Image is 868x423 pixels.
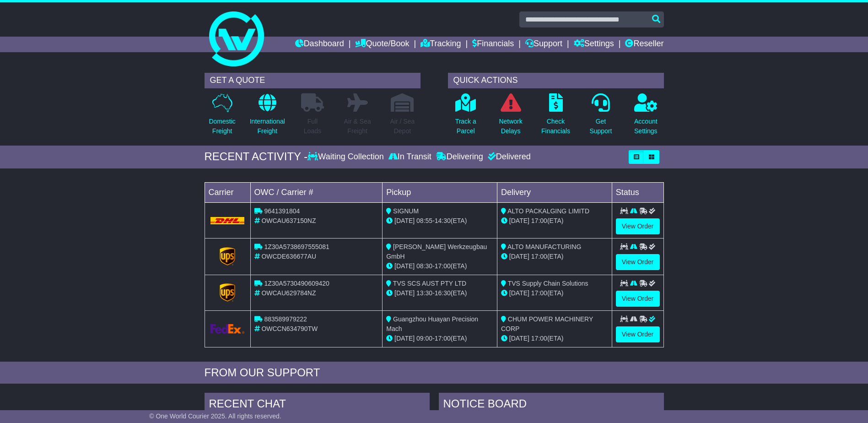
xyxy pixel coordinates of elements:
a: Track aParcel [455,93,477,141]
span: 17:00 [531,253,547,260]
div: QUICK ACTIONS [448,73,664,88]
div: Waiting Collection [307,152,386,162]
span: [DATE] [509,217,529,224]
p: Network Delays [499,117,522,136]
span: [DATE] [394,217,415,224]
p: Check Financials [541,117,570,136]
td: Delivery [497,182,612,202]
span: 08:30 [416,262,432,270]
span: [DATE] [509,335,529,342]
span: OWCCN634790TW [261,325,318,332]
span: CHUM POWER MACHINERY CORP [501,315,593,332]
span: OWCAU637150NZ [261,217,316,224]
td: Pickup [383,182,497,202]
div: In Transit [386,152,434,162]
div: (ETA) [501,288,608,298]
span: 09:00 [416,335,432,342]
p: Get Support [589,117,612,136]
a: InternationalFreight [249,93,286,141]
span: 883589979222 [264,315,307,323]
span: [DATE] [509,289,529,297]
span: ALTO PACKALGING LIMITD [507,207,589,215]
img: DHL.png [210,217,245,224]
div: RECENT CHAT [205,393,430,418]
a: View Order [616,218,660,234]
span: [DATE] [394,262,415,270]
p: Track a Parcel [455,117,476,136]
td: Carrier [205,182,250,202]
div: Delivering [434,152,485,162]
div: FROM OUR SUPPORT [205,366,664,380]
span: TVS Supply Chain Solutions [508,280,588,287]
span: 1Z30A5730490609420 [264,280,329,287]
div: (ETA) [501,334,608,343]
span: © One World Courier 2025. All rights reserved. [149,412,281,420]
span: 08:55 [416,217,432,224]
div: (ETA) [501,216,608,226]
span: [DATE] [509,253,529,260]
a: Quote/Book [355,37,409,52]
div: (ETA) [501,252,608,261]
a: View Order [616,326,660,342]
div: - (ETA) [386,288,493,298]
span: 13:30 [416,289,432,297]
a: Support [525,37,562,52]
span: OWCDE636677AU [261,253,316,260]
span: 9641391804 [264,207,300,215]
div: - (ETA) [386,334,493,343]
a: View Order [616,291,660,307]
div: - (ETA) [386,261,493,271]
span: 17:00 [435,262,451,270]
span: [DATE] [394,289,415,297]
div: RECENT ACTIVITY - [205,150,308,163]
p: International Freight [250,117,285,136]
p: Air / Sea Depot [390,117,415,136]
span: Guangzhou Huayan Precision Mach [386,315,478,332]
a: DomesticFreight [208,93,236,141]
span: [PERSON_NAME] Werkzeugbau GmbH [386,243,487,260]
a: Dashboard [295,37,344,52]
span: OWCAU629784NZ [261,289,316,297]
a: Reseller [625,37,663,52]
span: 17:00 [531,217,547,224]
span: 16:30 [435,289,451,297]
div: GET A QUOTE [205,73,421,88]
div: Delivered [485,152,531,162]
a: Tracking [421,37,461,52]
span: 17:00 [531,289,547,297]
p: Domestic Freight [209,117,235,136]
span: TVS SCS AUST PTY LTD [393,280,466,287]
a: CheckFinancials [541,93,571,141]
a: Financials [472,37,514,52]
td: Status [612,182,663,202]
img: GetCarrierServiceLogo [220,283,235,302]
td: OWC / Carrier # [250,182,383,202]
div: - (ETA) [386,216,493,226]
a: Settings [574,37,614,52]
p: Full Loads [301,117,324,136]
p: Account Settings [634,117,658,136]
a: GetSupport [589,93,612,141]
a: AccountSettings [634,93,658,141]
span: 17:00 [531,335,547,342]
span: [DATE] [394,335,415,342]
img: GetCarrierServiceLogo [210,324,245,334]
img: GetCarrierServiceLogo [220,247,235,266]
p: Air & Sea Freight [344,117,371,136]
span: 1Z30A5738697555081 [264,243,329,250]
a: View Order [616,254,660,270]
span: 17:00 [435,335,451,342]
a: NetworkDelays [498,93,523,141]
div: NOTICE BOARD [439,393,664,418]
span: SIGNUM [393,207,419,215]
span: 14:30 [435,217,451,224]
span: ALTO MANUFACTURING [507,243,581,250]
